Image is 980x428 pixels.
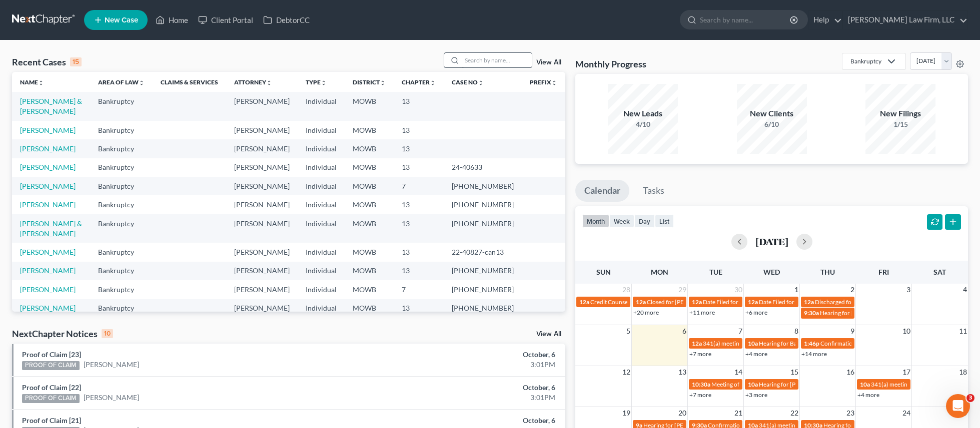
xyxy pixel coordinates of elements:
[234,78,272,86] a: Attorneyunfold_more
[394,299,444,318] td: 13
[90,299,153,318] td: Bankruptcy
[394,158,444,177] td: 13
[22,383,81,392] a: Proof of Claim [22]
[452,78,484,86] a: Case Nounfold_more
[733,407,743,419] span: 21
[711,381,822,388] span: Meeting of Creditors for [PERSON_NAME]
[298,243,345,261] td: Individual
[298,280,345,299] td: Individual
[801,350,827,358] a: +14 more
[444,214,522,243] td: [PHONE_NUMBER]
[345,243,394,261] td: MOWB
[621,366,631,378] span: 12
[226,262,298,280] td: [PERSON_NAME]
[139,80,145,86] i: unfold_more
[634,214,655,228] button: day
[22,350,81,359] a: Proof of Claim [23]
[226,299,298,318] td: [PERSON_NAME]
[700,10,791,29] input: Search by name...
[321,80,327,86] i: unfold_more
[394,243,444,261] td: 13
[20,144,76,153] a: [PERSON_NAME]
[575,180,629,202] a: Calendar
[733,366,743,378] span: 14
[84,393,139,403] a: [PERSON_NAME]
[850,57,881,65] div: Bankruptcy
[22,361,80,370] div: PROOF OF CLAIM
[478,80,484,86] i: unfold_more
[748,381,758,388] span: 10a
[745,391,767,399] a: +3 more
[655,214,674,228] button: list
[737,108,807,119] div: New Clients
[102,329,113,338] div: 10
[621,284,631,296] span: 28
[444,195,522,214] td: [PHONE_NUMBER]
[384,360,555,370] div: 3:01PM
[808,11,842,29] a: Help
[90,243,153,261] td: Bankruptcy
[608,108,678,119] div: New Leads
[677,284,687,296] span: 29
[596,268,611,276] span: Sun
[804,309,819,317] span: 9:30a
[737,119,807,129] div: 6/10
[633,309,659,316] a: +20 more
[20,248,76,256] a: [PERSON_NAME]
[20,182,76,190] a: [PERSON_NAME]
[90,195,153,214] td: Bankruptcy
[298,92,345,120] td: Individual
[384,383,555,393] div: October, 6
[298,121,345,139] td: Individual
[871,381,972,388] span: 341(a) meeting for Bar K Holdings, LLC
[380,80,386,86] i: unfold_more
[755,236,788,247] h2: [DATE]
[815,298,902,306] span: Discharged for [PERSON_NAME]
[384,416,555,426] div: October, 6
[651,268,668,276] span: Mon
[692,340,702,347] span: 12a
[962,284,968,296] span: 4
[394,139,444,158] td: 13
[90,214,153,243] td: Bankruptcy
[151,11,193,29] a: Home
[536,331,561,338] a: View All
[901,366,911,378] span: 17
[298,262,345,280] td: Individual
[857,391,879,399] a: +4 more
[804,298,814,306] span: 12a
[946,394,970,418] iframe: Intercom live chat
[226,139,298,158] td: [PERSON_NAME]
[226,121,298,139] td: [PERSON_NAME]
[933,268,946,276] span: Sat
[647,298,775,306] span: Closed for [PERSON_NAME] & [PERSON_NAME]
[38,80,44,86] i: unfold_more
[90,92,153,120] td: Bankruptcy
[636,298,646,306] span: 12a
[22,416,81,425] a: Proof of Claim [21]
[820,309,898,317] span: Hearing for [PERSON_NAME]
[865,108,935,119] div: New Filings
[298,177,345,195] td: Individual
[677,366,687,378] span: 13
[20,285,76,294] a: [PERSON_NAME]
[298,158,345,177] td: Individual
[789,366,799,378] span: 15
[536,59,561,66] a: View All
[703,340,799,347] span: 341(a) meeting for [PERSON_NAME]
[590,298,694,306] span: Credit Counseling for [PERSON_NAME]
[105,16,138,24] span: New Case
[298,214,345,243] td: Individual
[759,381,837,388] span: Hearing for [PERSON_NAME]
[745,309,767,316] a: +6 more
[345,280,394,299] td: MOWB
[90,158,153,177] td: Bankruptcy
[345,158,394,177] td: MOWB
[625,325,631,337] span: 5
[394,214,444,243] td: 13
[804,340,819,347] span: 1:46p
[793,284,799,296] span: 1
[394,195,444,214] td: 13
[98,78,145,86] a: Area of Lawunfold_more
[692,381,710,388] span: 10:30a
